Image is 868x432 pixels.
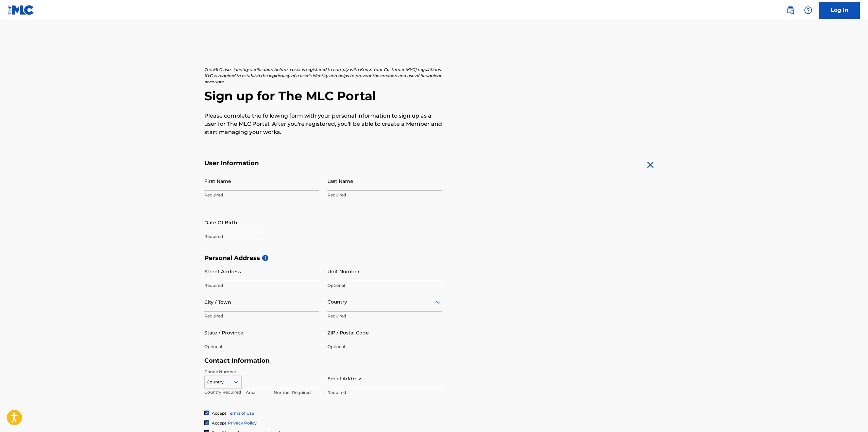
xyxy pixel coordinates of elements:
span: Accept [212,411,226,416]
span: i [262,255,268,261]
p: Required [204,234,319,240]
p: Country Required [204,389,242,395]
img: close [645,159,656,170]
img: MLC Logo [8,5,34,15]
p: Optional [327,344,442,350]
h5: Contact Information [204,357,442,365]
p: Optional [327,282,442,289]
p: The MLC uses identity verification before a user is registered to comply with Know Your Customer ... [204,67,442,85]
p: Required [327,192,442,198]
p: Required [327,313,442,319]
p: Required [204,282,319,289]
p: Required [204,313,319,319]
img: search [786,6,795,14]
span: Accept [212,420,226,426]
a: Privacy Policy [228,420,257,426]
p: Number Required [274,390,318,396]
a: Log In [819,2,860,19]
h5: Personal Address [204,254,664,262]
h2: Sign up for The MLC Portal [204,88,664,104]
p: Please complete the following form with your personal information to sign up as a user for The ML... [204,112,442,136]
img: checkbox [205,421,209,425]
p: Required [204,192,319,198]
p: Required [327,390,442,396]
img: checkbox [205,411,209,415]
p: Area [246,390,270,396]
p: Optional [204,344,319,350]
a: Public Search [784,3,797,17]
div: Help [801,3,815,17]
a: Terms of Use [228,411,254,416]
img: help [804,6,812,14]
h5: User Information [204,159,442,167]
